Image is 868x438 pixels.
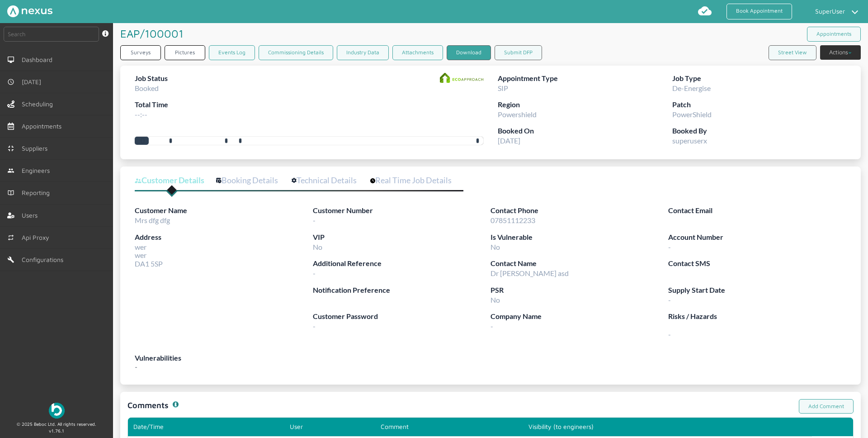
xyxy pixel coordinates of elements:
[49,403,65,419] img: Beboc Logo
[668,311,846,322] label: Risks / Hazards
[313,232,491,243] label: VIP
[498,110,537,119] span: Powershield
[491,243,500,251] span: No
[135,243,163,268] span: wer wer DA1 5SP
[799,399,854,414] a: Add Comment
[292,174,367,187] a: Technical Details
[22,189,53,196] span: Reporting
[209,45,255,60] a: Events Log
[7,189,14,196] img: md-book.svg
[668,232,846,243] label: Account Number
[120,23,187,44] h1: EAP/100001 ️️️
[128,418,284,436] th: Date/Time
[313,216,316,224] span: -
[7,167,14,174] img: md-people.svg
[135,352,846,377] div: -
[668,243,671,251] span: -
[22,78,45,86] span: [DATE]
[668,322,846,338] span: -
[491,216,535,224] span: 07851112233
[22,212,41,219] span: Users
[313,322,316,330] span: -
[22,234,53,241] span: Api Proxy
[7,56,14,63] img: md-desktop.svg
[495,45,542,60] button: Submit DFP
[7,5,52,17] img: Nexus
[22,100,57,108] span: Scheduling
[259,45,333,60] a: Commissioning Details
[807,27,861,42] a: Appointments
[135,84,159,92] span: Booked
[7,145,14,152] img: md-contract.svg
[313,311,491,322] label: Customer Password
[672,125,847,137] label: Booked By
[491,258,668,269] label: Contact Name
[375,418,523,436] th: Comment
[491,311,668,322] label: Company Name
[668,258,846,269] label: Contact SMS
[392,45,443,60] a: Attachments
[7,212,14,219] img: user-left-menu.svg
[135,174,214,187] a: Customer Details
[726,4,792,19] a: Book Appointment
[668,205,846,216] label: Contact Email
[313,258,491,269] label: Additional Reference
[498,99,672,110] label: Region
[491,322,493,330] span: -
[7,234,14,241] img: md-repeat.svg
[313,269,316,277] span: -
[216,174,288,187] a: Booking Details
[820,45,861,60] button: Actions
[672,136,707,145] span: superuserx
[672,84,711,92] span: De-Energise
[498,73,672,84] label: Appointment Type
[313,205,491,216] label: Customer Number
[22,167,53,174] span: Engineers
[7,256,14,263] img: md-build.svg
[22,123,65,130] span: Appointments
[498,136,520,145] span: [DATE]
[313,243,322,251] span: No
[135,110,147,119] span: --:--
[165,45,205,60] a: Pictures
[491,205,668,216] label: Contact Phone
[135,99,168,110] label: Total Time
[672,110,712,119] span: PowerShield
[498,125,672,137] label: Booked On
[370,174,462,187] a: Real Time Job Details
[135,73,168,84] label: Job Status
[498,84,508,92] span: SIP
[668,295,671,304] span: -
[698,4,712,18] img: md-cloud-done.svg
[7,100,14,108] img: scheduling-left-menu.svg
[22,56,56,63] span: Dashboard
[22,256,67,263] span: Configurations
[769,45,816,60] button: Street View
[135,352,846,364] label: Vulnerabilities
[440,73,483,83] img: Supplier Logo
[491,269,569,277] span: Dr [PERSON_NAME] asd
[491,285,668,296] label: PSR
[672,99,847,110] label: Patch
[672,73,847,84] label: Job Type
[120,45,161,60] a: Surveys
[135,232,313,243] label: Address
[284,418,375,436] th: User
[4,27,99,42] input: Search by: Ref, PostCode, MPAN, MPRN, Account, Customer
[523,418,812,436] th: Visibility (to engineers)
[127,399,169,411] h1: Comments
[491,295,500,304] span: No
[447,45,491,60] button: Download
[135,216,170,224] span: Mrs dfg dfg
[337,45,389,60] a: Industry Data
[313,285,491,296] label: Notification Preference
[22,145,51,152] span: Suppliers
[668,285,846,296] label: Supply Start Date
[7,78,14,86] img: md-time.svg
[135,205,313,216] label: Customer Name
[7,123,14,130] img: appointments-left-menu.svg
[491,232,668,243] label: Is Vulnerable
